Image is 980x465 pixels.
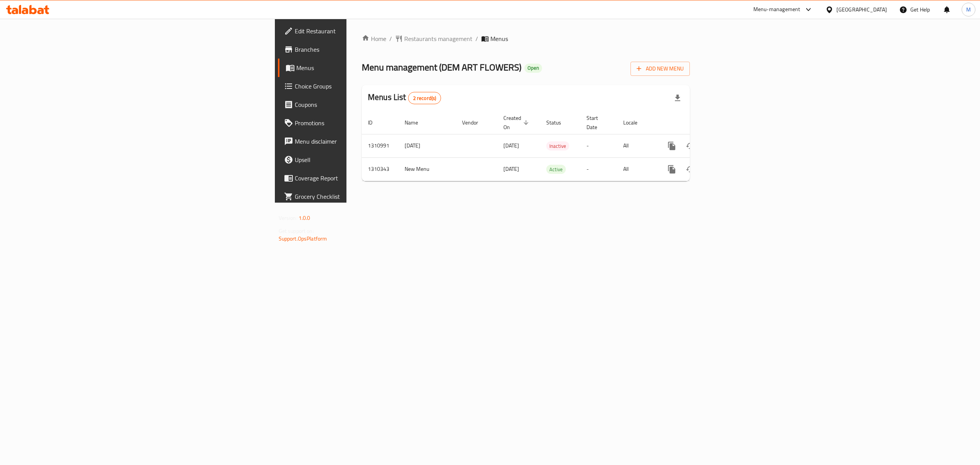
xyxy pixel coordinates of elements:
[405,118,428,127] span: Name
[295,118,433,128] span: Promotions
[278,132,439,151] a: Menu disclaimer
[368,118,382,127] span: ID
[663,160,681,178] button: more
[580,157,617,181] td: -
[279,213,297,223] span: Version:
[503,141,519,151] span: [DATE]
[490,34,508,43] span: Menus
[617,157,657,181] td: All
[362,111,742,181] table: enhanced table
[362,59,521,76] span: Menu management ( DEM ART FLOWERS )
[278,114,439,132] a: Promotions
[408,92,441,104] div: Total records count
[295,174,433,183] span: Coverage Report
[295,45,433,54] span: Branches
[637,64,684,74] span: Add New Menu
[630,62,690,76] button: Add New Menu
[462,118,488,127] span: Vendor
[546,118,571,127] span: Status
[278,22,439,40] a: Edit Restaurant
[295,155,433,164] span: Upsell
[663,137,681,155] button: more
[295,100,433,109] span: Coupons
[278,59,439,77] a: Menus
[681,137,699,155] button: Change Status
[362,34,690,43] nav: breadcrumb
[657,111,742,134] th: Actions
[299,213,310,223] span: 1.0.0
[524,65,542,71] span: Open
[524,64,542,73] div: Open
[278,151,439,169] a: Upsell
[278,169,439,187] a: Coverage Report
[278,187,439,206] a: Grocery Checklist
[681,160,699,178] button: Change Status
[408,95,441,102] span: 2 record(s)
[279,234,327,244] a: Support.OpsPlatform
[295,26,433,36] span: Edit Restaurant
[966,5,971,14] span: M
[546,165,566,174] span: Active
[296,63,433,72] span: Menus
[278,77,439,95] a: Choice Groups
[475,34,478,43] li: /
[668,89,687,107] div: Export file
[278,40,439,59] a: Branches
[617,134,657,157] td: All
[623,118,647,127] span: Locale
[580,134,617,157] td: -
[753,5,800,14] div: Menu-management
[503,113,531,132] span: Created On
[546,142,569,151] span: Inactive
[295,192,433,201] span: Grocery Checklist
[503,164,519,174] span: [DATE]
[368,92,441,104] h2: Menus List
[295,137,433,146] span: Menu disclaimer
[278,95,439,114] a: Coupons
[836,5,887,14] div: [GEOGRAPHIC_DATA]
[295,82,433,91] span: Choice Groups
[279,226,314,236] span: Get support on:
[586,113,608,132] span: Start Date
